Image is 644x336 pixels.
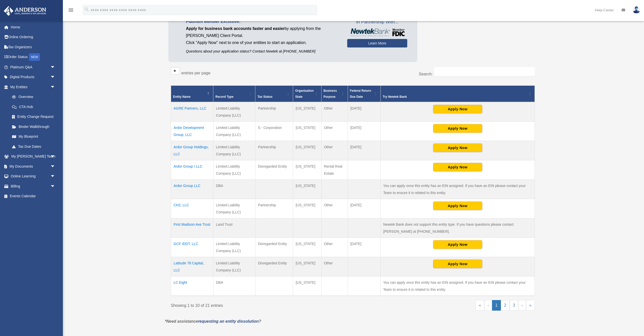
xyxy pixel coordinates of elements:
td: Disregarded Entity [255,257,293,276]
a: Home [4,22,63,32]
td: [US_STATE] [293,276,321,296]
a: 1 [492,300,501,311]
td: Other [321,122,348,141]
td: Partnership [255,102,293,122]
a: Online Learningarrow_drop_down [4,171,63,181]
td: Newtek Bank does not support this entity type. If you have questions please contact [PERSON_NAME]... [381,218,535,238]
td: [DATE] [348,238,381,257]
span: Organization State [295,89,313,99]
td: Limited Liability Company (LLC) [213,160,255,180]
a: Previous [484,300,492,311]
span: arrow_drop_down [50,62,60,72]
a: Order StatusNEW [4,52,63,62]
a: My Documentsarrow_drop_down [4,161,63,171]
a: 3 [510,300,518,311]
label: entries per page [181,71,211,75]
span: Entity Name [173,95,190,99]
span: Record Type [215,95,233,99]
a: Tax Due Dates [7,141,60,152]
a: Next [518,300,526,311]
td: You can apply once this entity has an EIN assigned. If you have an EIN please contact your Team t... [381,180,535,199]
td: Land Trust [213,218,255,238]
th: Federal Return Due Date: Activate to sort [348,86,381,102]
td: [US_STATE] [293,122,321,141]
td: Limited Liability Company (LLC) [213,122,255,141]
td: Ardor Development Group, LLC [171,122,213,141]
td: Disregarded Entity [255,160,293,180]
p: Click "Apply Now" next to one of your entities to start an application. [186,39,340,46]
img: NewtekBankLogoSM.png [350,28,405,36]
span: Try Newtek Bank [383,94,527,100]
td: CH2, LLC [171,199,213,218]
td: [US_STATE] [293,257,321,276]
p: Questions about your application status? Contact Newtek at [PHONE_NUMBER] [186,48,340,55]
td: Partnership [255,141,293,160]
div: NEW [29,53,40,61]
a: My Blueprint [7,132,60,142]
span: Business Purpose [324,89,337,99]
td: DBA [213,276,255,296]
td: LC Eight [171,276,213,296]
img: User Pic [633,6,640,14]
td: Limited Liability Company (LLC) [213,257,255,276]
a: Digital Productsarrow_drop_down [4,72,63,82]
td: [US_STATE] [293,238,321,257]
th: Organization State: Activate to sort [293,86,321,102]
span: arrow_drop_down [50,72,60,82]
td: First Madison Ave Trust [171,218,213,238]
td: [DATE] [348,141,381,160]
th: Tax Status: Activate to sort [255,86,293,102]
td: Ardor Group LLC [171,180,213,199]
td: Limited Liability Company (LLC) [213,199,255,218]
span: arrow_drop_down [50,161,60,172]
a: My Entitiesarrow_drop_down [4,82,60,92]
i: menu [68,7,74,13]
td: AGRE Partners, LLC [171,102,213,122]
td: Partnership [255,199,293,218]
td: Disregarded Entity [255,238,293,257]
div: Showing 1 to 10 of 21 entries [171,300,349,309]
a: My [PERSON_NAME] Teamarrow_drop_down [4,152,63,162]
td: Other [321,238,348,257]
img: Anderson Advisors Platinum Portal [2,6,48,16]
a: Learn More [347,39,407,47]
td: [DATE] [348,122,381,141]
label: Search: [419,72,433,76]
button: Apply Now [433,260,482,268]
td: Limited Liability Company (LLC) [213,141,255,160]
td: Rental Real Estate [321,160,348,180]
td: Ardor Group Holdings, LLC [171,141,213,160]
td: Ardor Group I LLC [171,160,213,180]
button: Apply Now [433,202,482,210]
th: Try Newtek Bank : Activate to sort [381,86,535,102]
a: Binder Walkthrough [7,122,60,132]
a: menu [68,9,74,13]
a: Billingarrow_drop_down [4,181,63,191]
a: Last [526,300,535,311]
span: arrow_drop_down [50,171,60,182]
td: Other [321,199,348,218]
button: Apply Now [433,124,482,133]
td: Other [321,257,348,276]
a: Tax Organizers [4,42,63,52]
a: CTA Hub [7,102,60,112]
span: Tax Status [257,95,272,99]
td: [DATE] [348,199,381,218]
td: Limited Liability Company (LLC) [213,102,255,122]
span: arrow_drop_down [50,181,60,191]
th: Business Purpose: Activate to sort [321,86,348,102]
td: [US_STATE] [293,141,321,160]
td: [US_STATE] [293,160,321,180]
a: Events Calendar [4,191,63,201]
a: requesting an entity dissolution [198,319,259,323]
td: Other [321,102,348,122]
i: search [84,7,90,12]
td: [US_STATE] [293,180,321,199]
td: DBA [213,180,255,199]
td: GCF IDDT, LLC [171,238,213,257]
button: Apply Now [433,143,482,152]
em: *Need assistance ? [165,319,261,323]
p: Platinum Member Exclusive: [186,18,340,25]
span: Federal Return Due Date [350,89,371,99]
td: [US_STATE] [293,102,321,122]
